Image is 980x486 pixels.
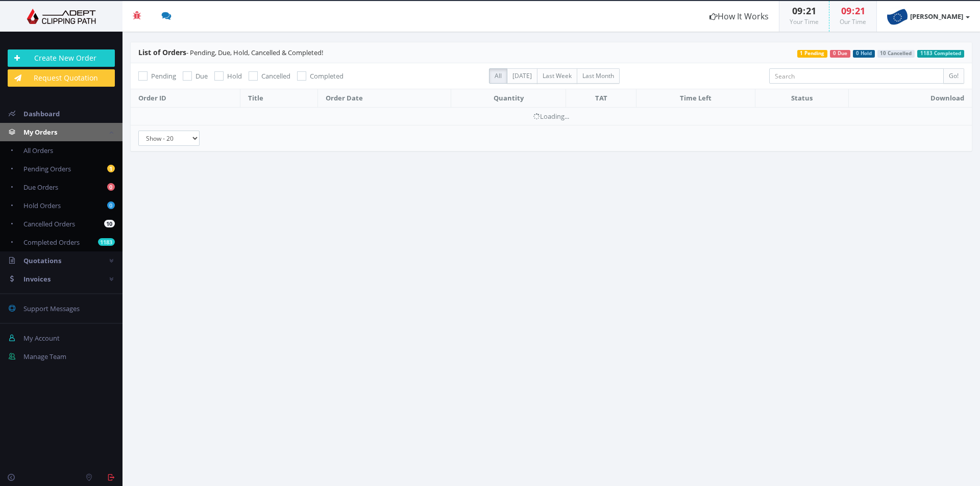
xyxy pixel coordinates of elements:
span: 1183 Completed [917,50,964,58]
span: Manage Team [23,352,66,361]
th: Order Date [318,89,451,108]
span: Hold [227,71,242,81]
th: Status [755,89,848,108]
b: 10 [104,220,115,227]
label: All [489,68,507,84]
b: 0 [107,183,115,191]
th: Order ID [131,89,240,108]
span: Due Orders [23,183,58,192]
label: Last Month [577,68,620,84]
img: timthumb.php [887,6,908,27]
img: Adept Graphics [8,9,115,24]
span: 09 [841,5,851,17]
b: 0 [107,201,115,209]
b: 1 [107,165,115,172]
a: [PERSON_NAME] [877,1,980,32]
span: 1 Pending [797,50,828,58]
label: Last Week [537,68,577,84]
small: Our Time [840,17,866,26]
span: : [802,5,806,17]
span: 21 [855,5,865,17]
th: TAT [566,89,636,108]
span: Dashboard [23,109,60,118]
span: Cancelled Orders [23,219,75,228]
span: Hold Orders [23,201,61,210]
span: : [851,5,855,17]
span: 0 Due [830,50,850,58]
a: How It Works [699,1,779,32]
th: Title [240,89,318,108]
span: All Orders [23,146,53,155]
th: Time Left [636,89,755,108]
th: Download [848,89,972,108]
a: Request Quotation [8,69,115,87]
span: - Pending, Due, Hold, Cancelled & Completed! [138,48,323,57]
input: Search [769,68,944,84]
span: Pending [151,71,176,81]
label: [DATE] [507,68,537,84]
span: Support Messages [23,304,80,313]
a: Create New Order [8,49,115,67]
span: List of Orders [138,47,186,57]
span: 10 Cancelled [877,50,915,58]
span: Due [195,71,208,81]
span: 0 Hold [853,50,875,58]
b: 1183 [98,238,115,246]
span: Completed [310,71,344,81]
span: 09 [792,5,802,17]
strong: [PERSON_NAME] [910,12,963,21]
span: Completed Orders [23,238,80,247]
span: Cancelled [261,71,290,81]
span: Pending Orders [23,164,71,173]
span: My Orders [23,127,57,137]
span: Invoices [23,274,51,284]
span: Quotations [23,256,61,265]
td: Loading... [131,107,972,125]
small: Your Time [790,17,819,26]
span: Quantity [494,93,524,103]
span: My Account [23,334,60,343]
input: Go! [943,68,964,84]
span: 21 [806,5,816,17]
